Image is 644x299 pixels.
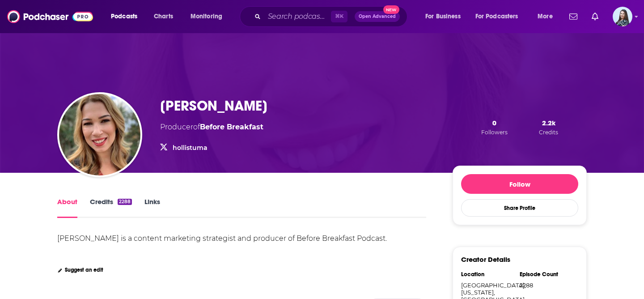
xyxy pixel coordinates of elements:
[520,271,572,278] div: Episode Count
[475,10,518,23] span: For Podcasters
[148,9,178,24] a: Charts
[118,199,132,205] div: 2288
[481,129,508,136] span: Followers
[57,267,103,273] a: Suggest an edit
[613,7,632,26] img: User Profile
[461,199,578,217] button: Share Profile
[331,11,347,22] span: ⌘ K
[173,144,208,152] a: hollistuma
[7,8,93,25] img: Podchaser - Follow, Share and Rate Podcasts
[461,174,578,194] button: Follow
[461,255,510,264] h3: Creator Details
[538,10,553,23] span: More
[160,97,267,115] h1: [PERSON_NAME]
[57,234,387,243] div: [PERSON_NAME] is a content marketing strategist and producer of Before Breakfast Podcast.
[461,271,514,278] div: Location
[613,7,632,26] button: Show profile menu
[193,123,263,131] span: of
[144,197,160,218] a: Links
[57,197,77,218] a: About
[613,7,632,26] span: Logged in as brookefortierpr
[425,10,461,23] span: For Business
[520,282,572,289] div: 2288
[154,10,173,23] span: Charts
[105,9,149,24] button: open menu
[536,118,561,136] button: 2.2kCredits
[588,9,602,24] a: Show notifications dropdown
[160,123,193,131] span: Producer
[111,10,137,23] span: Podcasts
[90,197,132,218] a: Credits2288
[566,9,581,24] a: Show notifications dropdown
[383,5,399,14] span: New
[531,9,564,24] button: open menu
[248,6,416,27] div: Search podcasts, credits, & more...
[355,11,400,22] button: Open AdvancedNew
[492,119,496,127] span: 0
[200,123,263,131] a: Before Breakfast
[191,10,222,23] span: Monitoring
[479,118,510,136] button: 0Followers
[264,9,331,24] input: Search podcasts, credits, & more...
[359,14,396,19] span: Open Advanced
[184,9,234,24] button: open menu
[539,129,558,136] span: Credits
[419,9,472,24] button: open menu
[59,94,140,175] img: Hollis Tuma
[542,119,555,127] span: 2.2k
[470,9,531,24] button: open menu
